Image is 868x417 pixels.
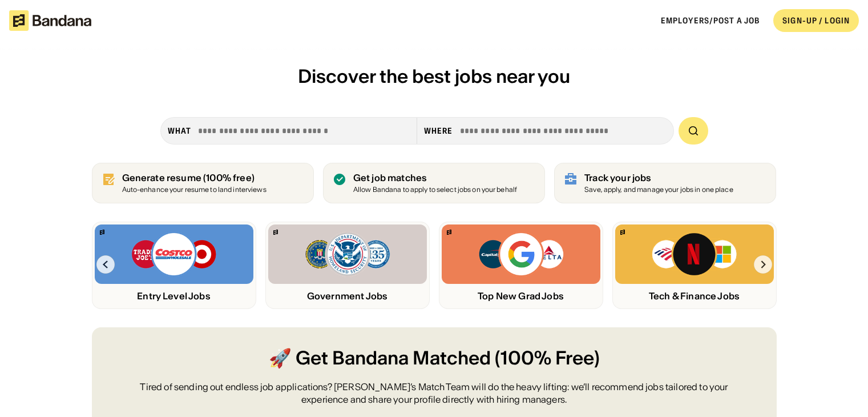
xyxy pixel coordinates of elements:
[424,126,453,136] div: Where
[439,222,603,309] a: Bandana logoCapital One, Google, Delta logosTop New Grad Jobs
[92,222,256,309] a: Bandana logoTrader Joe’s, Costco, Target logosEntry Level Jobs
[651,231,737,277] img: Bank of America, Netflix, Microsoft logos
[353,173,517,183] div: Get job matches
[304,231,391,277] img: FBI, DHS, MWRD logos
[754,255,772,274] img: Right Arrow
[554,163,776,203] a: Track your jobs Save, apply, and manage your jobs in one place
[298,65,570,88] span: Discover the best jobs near you
[265,222,430,309] a: Bandana logoFBI, DHS, MWRD logosGovernment Jobs
[447,230,451,235] img: Bandana logo
[273,230,278,235] img: Bandana logo
[495,346,600,371] span: (100% Free)
[131,231,217,277] img: Trader Joe’s, Costco, Target logos
[122,173,267,183] div: Generate resume
[353,186,517,194] div: Allow Bandana to apply to select jobs on your behalf
[96,255,115,274] img: Left Arrow
[119,380,749,406] div: Tired of sending out endless job applications? [PERSON_NAME]’s Match Team will do the heavy lifti...
[620,230,625,235] img: Bandana logo
[661,15,760,26] a: Employers/Post a job
[203,172,255,183] span: (100% free)
[95,291,253,302] div: Entry Level Jobs
[92,163,314,203] a: Generate resume (100% free)Auto-enhance your resume to land interviews
[168,126,191,136] div: what
[584,186,733,194] div: Save, apply, and manage your jobs in one place
[612,222,777,309] a: Bandana logoBank of America, Netflix, Microsoft logosTech & Finance Jobs
[100,230,104,235] img: Bandana logo
[478,231,564,277] img: Capital One, Google, Delta logos
[782,15,850,26] div: SIGN-UP / LOGIN
[584,173,733,183] div: Track your jobs
[269,346,491,371] span: 🚀 Get Bandana Matched
[268,291,427,302] div: Government Jobs
[615,291,774,302] div: Tech & Finance Jobs
[323,163,545,203] a: Get job matches Allow Bandana to apply to select jobs on your behalf
[9,10,91,31] img: Bandana logotype
[122,186,267,194] div: Auto-enhance your resume to land interviews
[442,291,600,302] div: Top New Grad Jobs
